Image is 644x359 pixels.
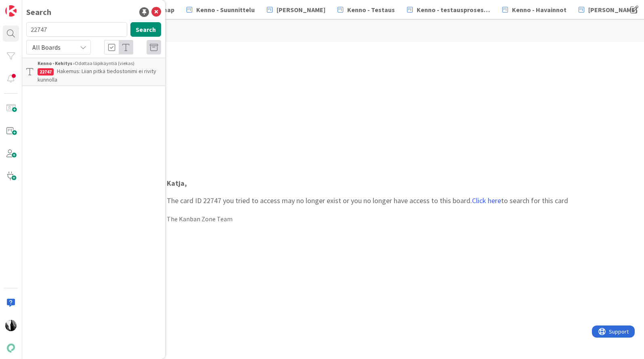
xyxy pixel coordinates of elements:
[5,320,17,331] img: KV
[5,5,17,17] img: Visit kanbanzone.com
[472,196,501,205] a: Click here
[130,22,161,37] button: Search
[26,6,51,18] div: Search
[512,5,566,15] span: Kenno - Havainnot
[402,2,495,17] a: Kenno - testausprosessi/Featureflagit
[347,5,395,15] span: Kenno - Testaus
[38,60,161,67] div: Odottaa läpikäyntiä (viekas)
[277,5,325,15] span: [PERSON_NAME]
[22,58,165,86] a: Kenno - Kehitys ›Odottaa läpikäyntiä (viekas)22747Hakemus: Liian pitkä tiedostonimi ei rivity kun...
[167,178,568,206] p: The card ID 22747 you tried to access may no longer exist or you no longer have access to this bo...
[588,5,637,15] span: [PERSON_NAME]
[32,43,61,51] span: All Boards
[333,2,400,17] a: Kenno - Testaus
[38,60,75,66] b: Kenno - Kehitys ›
[167,178,187,188] strong: Katja ,
[196,5,255,15] span: Kenno - Suunnittelu
[497,2,571,17] a: Kenno - Havainnot
[38,68,54,76] div: 22747
[417,5,490,15] span: Kenno - testausprosessi/Featureflagit
[38,67,156,83] span: Hakemus: Liian pitkä tiedostonimi ei rivity kunnolla
[167,214,568,224] div: The Kanban Zone Team
[574,2,642,17] a: [PERSON_NAME]
[182,2,260,17] a: Kenno - Suunnittelu
[17,1,37,11] span: Support
[262,2,330,17] a: [PERSON_NAME]
[26,22,127,37] input: Search for title...
[5,342,17,354] img: avatar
